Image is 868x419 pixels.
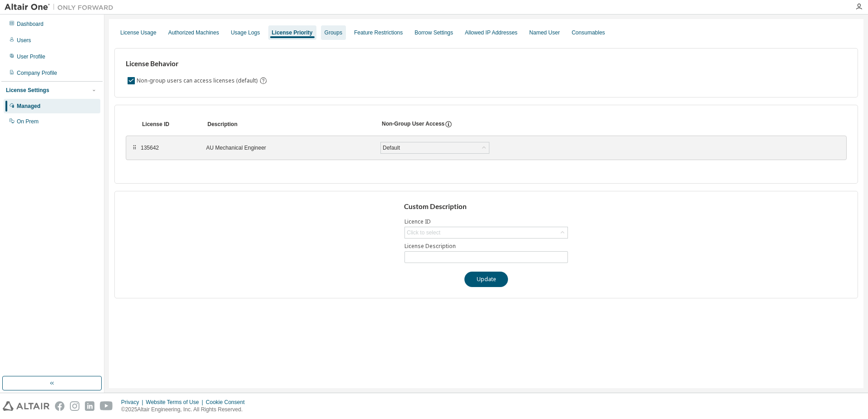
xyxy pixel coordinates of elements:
[17,37,31,44] div: Users
[407,229,440,236] div: Click to select
[17,69,57,77] div: Company Profile
[259,77,267,85] svg: By default any user not assigned to any group can access any license. Turn this setting off to di...
[529,29,560,36] div: Named User
[17,20,44,28] div: Dashboard
[272,29,313,36] div: License Priority
[5,3,118,12] img: Altair One
[137,75,259,86] label: Non-group users can access licenses (default)
[17,118,39,125] div: On Prem
[121,406,250,414] p: © 2025 Altair Engineering, Inc. All Rights Reserved.
[381,143,401,153] div: Default
[3,401,49,411] img: altair_logo.svg
[405,227,567,238] div: Click to select
[465,29,518,36] div: Allowed IP Addresses
[231,29,260,36] div: Usage Logs
[146,399,206,406] div: Website Terms of Use
[414,29,453,36] div: Borrow Settings
[404,243,568,250] label: License Description
[142,121,197,128] div: License ID
[70,401,79,411] img: instagram.svg
[464,272,508,287] button: Update
[572,29,605,36] div: Consumables
[85,401,94,411] img: linkedin.svg
[382,120,444,128] div: Non-Group User Access
[100,401,113,411] img: youtube.svg
[17,53,45,60] div: User Profile
[381,142,489,153] div: Default
[6,87,49,94] div: License Settings
[141,144,195,151] div: 135642
[17,102,40,110] div: Managed
[55,401,64,411] img: facebook.svg
[206,399,250,406] div: Cookie Consent
[132,144,137,151] div: ⠿
[206,144,370,151] div: AU Mechanical Engineer
[207,121,371,128] div: Description
[168,29,219,36] div: Authorized Machines
[404,218,568,225] label: Licence ID
[404,202,569,211] h3: Custom Description
[325,29,342,36] div: Groups
[121,399,146,406] div: Privacy
[354,29,403,36] div: Feature Restrictions
[120,29,156,36] div: License Usage
[126,59,266,68] h3: License Behavior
